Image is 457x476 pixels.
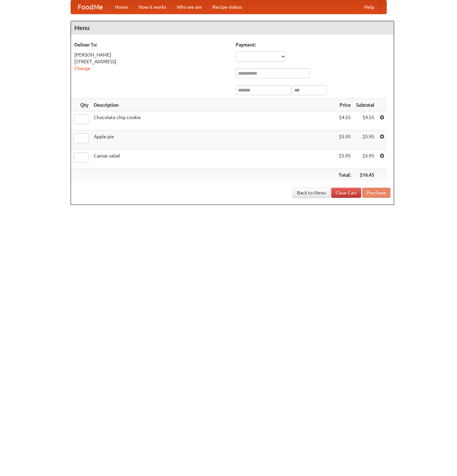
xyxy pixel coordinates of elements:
[91,131,336,150] td: Apple pie
[71,0,110,14] a: FoodMe
[172,0,207,14] a: Who we are
[74,51,229,58] div: [PERSON_NAME]
[359,0,380,14] a: Help
[336,169,353,181] th: Total:
[91,111,336,131] td: Chocolate chip cookie
[71,99,91,111] th: Qty
[353,169,377,181] th: $16.45
[336,99,353,111] th: Price
[353,111,377,131] td: $4.55
[110,0,133,14] a: Home
[74,66,90,71] a: Change
[74,58,229,65] div: [STREET_ADDRESS]
[91,150,336,169] td: Caesar salad
[133,0,172,14] a: How it works
[353,131,377,150] td: $5.95
[362,188,390,198] button: Purchase
[336,111,353,131] td: $4.55
[71,21,394,35] h4: Menu
[74,41,229,48] h5: Deliver To:
[336,150,353,169] td: $5.95
[91,99,336,111] th: Description
[353,150,377,169] td: $5.95
[353,99,377,111] th: Subtotal
[336,131,353,150] td: $5.95
[236,41,390,48] h5: Payment:
[331,188,361,198] a: Clear Cart
[293,188,330,198] a: Back to Menu
[207,0,247,14] a: Recipe videos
